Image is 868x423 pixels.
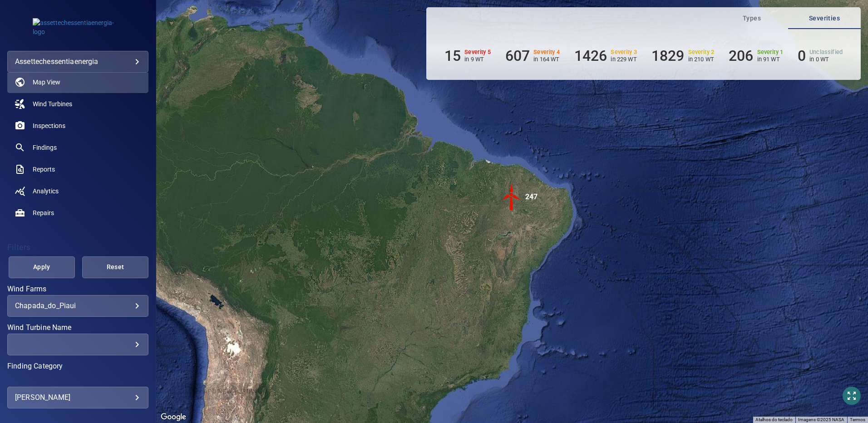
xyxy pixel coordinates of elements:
[611,49,637,55] h6: Severity 3
[15,301,141,310] div: Chapada_do_Piaui
[498,183,525,211] img: windFarmIconCat5.svg
[757,56,784,63] p: in 91 WT
[729,47,783,64] li: Severity 1
[94,261,137,273] span: Reset
[33,99,72,108] span: Wind Turbines
[464,49,491,55] h6: Severity 5
[651,47,685,64] h6: 1829
[444,47,461,64] h6: 15
[574,47,637,64] li: Severity 3
[7,243,148,252] h4: Filters
[33,121,65,130] span: Inspections
[533,49,560,55] h6: Severity 4
[574,47,607,64] h6: 1426
[850,417,865,422] a: Termos (abre em uma nova guia)
[7,137,148,158] a: findings noActive
[798,47,843,64] li: Severity Unclassified
[464,56,491,63] p: in 9 WT
[33,78,60,87] span: Map View
[33,187,59,196] span: Analytics
[33,18,123,36] img: assettechessentiaenergia-logo
[729,47,753,64] h6: 206
[82,256,148,278] button: Reset
[15,54,141,69] div: assettechessentiaenergia
[33,143,57,152] span: Findings
[525,183,538,211] div: 247
[794,13,855,24] span: Severities
[505,47,560,64] li: Severity 4
[721,13,783,24] span: Types
[7,372,148,394] div: Finding Category
[755,417,793,423] button: Atalhos do teclado
[444,47,491,64] li: Severity 5
[7,363,148,370] label: Finding Category
[20,261,64,273] span: Apply
[7,285,148,293] label: Wind Farms
[15,390,141,405] div: [PERSON_NAME]
[809,49,843,55] h6: Unclassified
[7,180,148,202] a: analytics noActive
[505,47,530,64] h6: 607
[533,56,560,63] p: in 164 WT
[798,47,806,64] h6: 0
[7,295,148,317] div: Wind Farms
[7,158,148,180] a: reports noActive
[798,417,844,422] span: Imagens ©2025 NASA
[7,115,148,137] a: inspections noActive
[7,51,148,73] div: assettechessentiaenergia
[7,71,148,93] a: map active
[498,183,525,212] gmp-advanced-marker: 247
[7,93,148,115] a: windturbines noActive
[33,208,54,217] span: Repairs
[809,56,843,63] p: in 0 WT
[688,56,715,63] p: in 210 WT
[611,56,637,63] p: in 229 WT
[7,334,148,355] div: Wind Turbine Name
[688,49,715,55] h6: Severity 2
[7,324,148,331] label: Wind Turbine Name
[9,256,75,278] button: Apply
[158,411,188,423] img: Google
[651,47,714,64] li: Severity 2
[158,411,188,423] a: Abrir esta área no Google Maps (abre uma nova janela)
[33,165,55,174] span: Reports
[757,49,784,55] h6: Severity 1
[7,202,148,224] a: repairs noActive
